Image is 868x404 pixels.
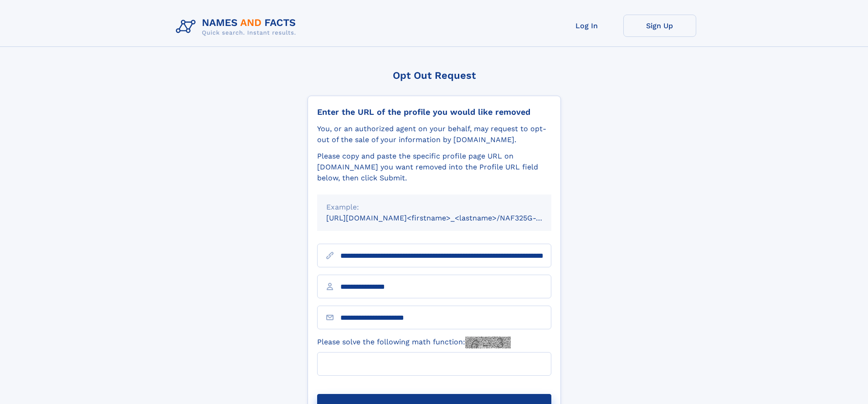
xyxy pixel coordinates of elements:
a: Sign Up [623,15,696,37]
label: Please solve the following math function: [317,337,511,348]
div: You, or an authorized agent on your behalf, may request to opt-out of the sale of your informatio... [317,123,551,145]
div: Please copy and paste the specific profile page URL on [DOMAIN_NAME] you want removed into the Pr... [317,151,551,184]
div: Example: [326,202,542,213]
div: Opt Out Request [308,70,561,81]
div: Enter the URL of the profile you would like removed [317,107,551,117]
a: Log In [550,15,623,37]
small: [URL][DOMAIN_NAME]<firstname>_<lastname>/NAF325G-xxxxxxxx [326,214,569,222]
img: Logo Names and Facts [172,15,303,39]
